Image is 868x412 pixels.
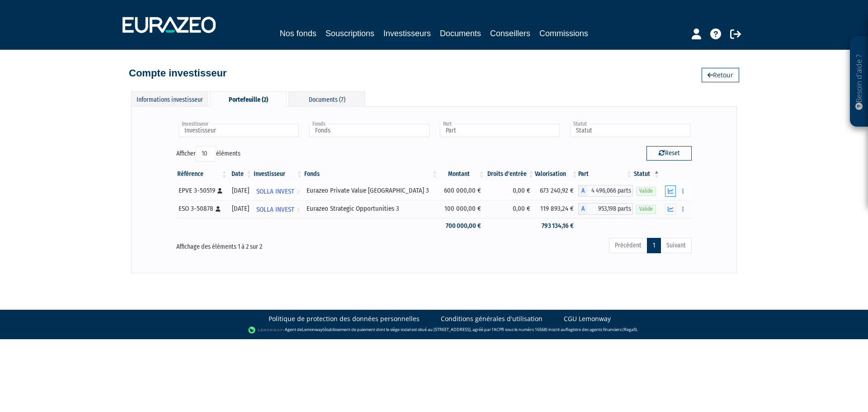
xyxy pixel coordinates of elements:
[578,203,633,215] div: A - Eurazeo Strategic Opportunities 3
[297,201,300,218] i: Voir l'investisseur
[231,186,250,195] div: [DATE]
[123,17,216,33] img: 1732889491-logotype_eurazeo_blanc_rvb.png
[9,326,859,335] div: - Agent de (établissement de paiement dont le siège social est situé au [STREET_ADDRESS], agréé p...
[486,166,535,182] th: Droits d'entrée: activer pour trier la colonne par ordre croissant
[253,166,303,182] th: Investisseur: activer pour trier la colonne par ordre croissant
[176,146,241,161] label: Afficher éléments
[217,188,222,194] i: [Français] Personne physique
[441,314,542,323] a: Conditions générales d'utilisation
[216,206,221,212] i: [Français] Personne physique
[647,238,661,253] a: 1
[636,187,656,195] span: Valide
[297,183,300,200] i: Voir l'investisseur
[564,314,611,323] a: CGU Lemonway
[633,166,660,182] th: Statut : activer pour trier la colonne par ordre d&eacute;croissant
[231,204,250,213] div: [DATE]
[636,205,656,213] span: Valide
[439,218,486,234] td: 700 000,00 €
[486,182,535,200] td: 0,00 €
[256,201,294,218] span: SOLLA INVEST
[253,200,303,218] a: SOLLA INVEST
[383,27,431,41] a: Investisseurs
[129,68,226,79] h4: Compte investisseur
[179,204,225,213] div: ESO 3-50878
[288,91,365,106] div: Documents (7)
[578,185,633,197] div: A - Eurazeo Private Value Europe 3
[256,183,294,200] span: SOLLA INVEST
[253,182,303,200] a: SOLLA INVEST
[646,146,692,161] button: Reset
[578,166,633,182] th: Part: activer pour trier la colonne par ordre croissant
[176,166,228,182] th: Référence : activer pour trier la colonne par ordre croissant
[535,182,579,200] td: 673 240,92 €
[307,204,435,213] div: Eurazeo Strategic Opportunities 3
[176,237,383,251] div: Affichage des éléments 1 à 2 sur 2
[439,166,486,182] th: Montant: activer pour trier la colonne par ordre croissant
[854,41,864,123] p: Besoin d'aide ?
[439,182,486,200] td: 600 000,00 €
[210,91,287,107] div: Portefeuille (2)
[587,185,633,197] span: 4 496,066 parts
[578,185,587,197] span: A
[196,146,216,161] select: Afficheréléments
[325,27,374,40] a: Souscriptions
[535,218,579,234] td: 793 134,16 €
[302,327,323,332] a: Lemonway
[490,27,530,40] a: Conseillers
[228,166,253,182] th: Date: activer pour trier la colonne par ordre croissant
[248,326,283,335] img: logo-lemonway.png
[486,200,535,218] td: 0,00 €
[440,27,481,40] a: Documents
[535,200,579,218] td: 119 893,24 €
[587,203,633,215] span: 953,198 parts
[179,186,225,195] div: EPVE 3-50519
[303,166,439,182] th: Fonds: activer pour trier la colonne par ordre croissant
[702,68,739,82] a: Retour
[439,200,486,218] td: 100 000,00 €
[269,314,420,323] a: Politique de protection des données personnelles
[539,27,588,40] a: Commissions
[307,186,435,195] div: Eurazeo Private Value [GEOGRAPHIC_DATA] 3
[280,27,316,40] a: Nos fonds
[131,91,208,106] div: Informations investisseur
[535,166,579,182] th: Valorisation: activer pour trier la colonne par ordre croissant
[566,327,637,332] a: Registre des agents financiers (Regafi)
[578,203,587,215] span: A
